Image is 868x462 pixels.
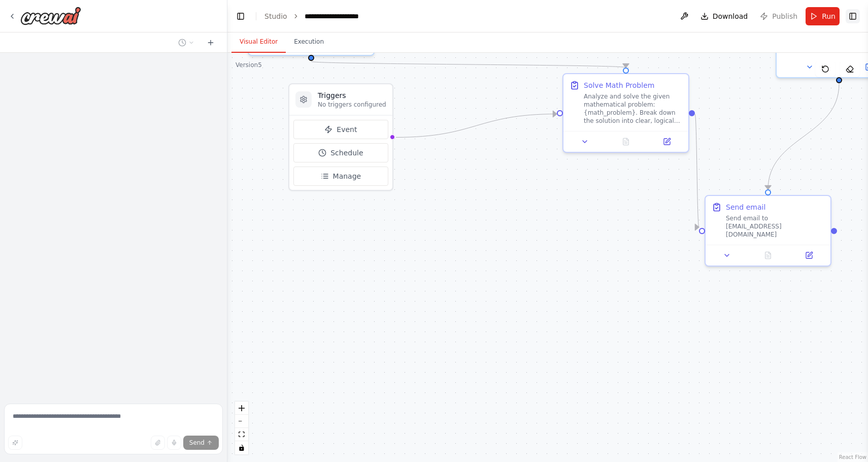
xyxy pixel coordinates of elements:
button: Manage [293,167,388,186]
button: Open in side panel [649,136,684,148]
button: fit view [235,428,248,441]
div: TriggersNo triggers configuredEventScheduleManage [288,83,393,191]
button: Schedule [293,143,388,162]
span: Download [713,11,748,21]
button: zoom in [235,402,248,415]
img: Logo [20,7,81,25]
g: Edge from 06fe31bd-0d9c-489c-965f-cf70f1ae2103 to 0939afd4-6267-430d-8d04-12c3c98b520f [763,84,844,189]
g: Edge from 72ccfb24-babb-4bce-82a5-098260769a2c to b5b9bd26-ef0c-42f6-8235-4e6289c4169f [306,57,631,72]
button: Show right sidebar [846,9,860,23]
div: Analyze and solve the given mathematical problem: {math_problem}. Break down the solution into cl... [584,92,682,125]
button: Download [696,7,752,25]
button: Switch to previous chat [174,37,198,49]
div: Send emailSend email to [EMAIL_ADDRESS][DOMAIN_NAME] [705,195,831,267]
button: toggle interactivity [235,441,248,454]
div: Solve Math Problem [584,80,654,90]
div: Solve Math ProblemAnalyze and solve the given mathematical problem: {math_problem}. Break down th... [562,73,689,153]
a: Studio [264,12,287,20]
button: Hide left sidebar [233,9,248,23]
g: Edge from triggers to b5b9bd26-ef0c-42f6-8235-4e6289c4169f [396,109,557,143]
nav: breadcrumb [264,11,378,21]
button: Upload files [151,436,165,450]
span: Event [337,124,357,135]
button: No output available [747,249,790,261]
button: Run [806,7,840,25]
button: Open in side panel [791,249,826,261]
span: Manage [333,171,361,181]
button: zoom out [235,415,248,428]
button: Execution [286,31,332,53]
span: Run [822,11,836,21]
p: No triggers configured [318,101,386,109]
span: Schedule [330,148,363,158]
button: No output available [605,136,648,148]
button: Improve this prompt [8,436,22,450]
a: React Flow attribution [839,454,866,460]
span: Send [189,439,205,447]
button: Event [293,120,388,139]
button: Click to speak your automation idea [167,436,181,450]
h3: Triggers [318,90,386,101]
div: Send email [726,202,765,212]
div: Send email to [EMAIL_ADDRESS][DOMAIN_NAME] [726,214,824,239]
button: Start a new chat [203,37,219,49]
button: Visual Editor [231,31,286,53]
div: Version 5 [236,61,262,69]
div: React Flow controls [235,402,248,454]
g: Edge from b5b9bd26-ef0c-42f6-8235-4e6289c4169f to 0939afd4-6267-430d-8d04-12c3c98b520f [689,109,705,233]
button: Send [183,436,219,450]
